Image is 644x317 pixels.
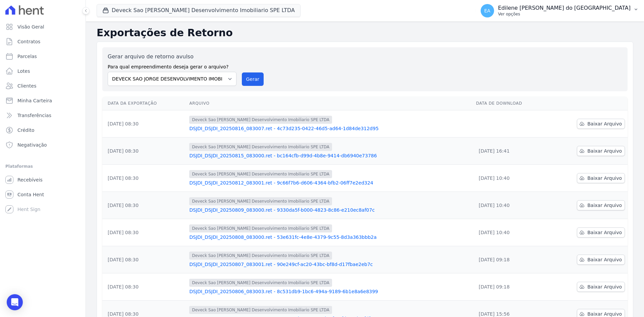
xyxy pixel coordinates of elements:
a: Visão Geral [3,20,83,34]
td: [DATE] 10:40 [473,219,549,246]
span: EA [484,8,490,13]
a: Minha Carteira [3,94,83,107]
a: Conta Hent [3,188,83,201]
p: Edilene [PERSON_NAME] do [GEOGRAPHIC_DATA] [498,5,631,11]
span: Visão Geral [17,23,44,30]
span: Baixar Arquivo [587,120,622,127]
a: Parcelas [3,50,83,63]
span: Deveck Sao [PERSON_NAME] Desenvolvimento Imobiliario SPE LTDA [189,143,332,151]
a: DSJDI_DSJDI_20250806_083003.ret - 8c531db9-1bc6-494a-9189-6b1e8a6e8399 [189,288,471,295]
span: Deveck Sao [PERSON_NAME] Desenvolvimento Imobiliario SPE LTDA [189,170,332,178]
a: DSJDI_DSJDI_20250808_083000.ret - 53e631fc-4e8e-4379-9c55-8d3a363bbb2a [189,234,471,241]
a: DSJDI_DSJDI_20250807_083001.ret - 90e249cf-ac20-43bc-bf8d-d17fbae2eb7c [189,261,471,268]
button: Gerar [242,72,264,86]
a: Baixar Arquivo [577,173,625,183]
span: Crédito [17,127,35,134]
a: Baixar Arquivo [577,227,625,237]
div: Open Intercom Messenger [7,294,23,310]
td: [DATE] 08:30 [102,246,186,273]
span: Deveck Sao [PERSON_NAME] Desenvolvimento Imobiliario SPE LTDA [189,252,332,260]
a: Baixar Arquivo [577,282,625,292]
span: Conta Hent [17,191,44,198]
span: Clientes [17,83,36,89]
th: Arquivo [186,97,473,110]
a: Negativação [3,138,83,152]
a: Transferências [3,109,83,122]
span: Deveck Sao [PERSON_NAME] Desenvolvimento Imobiliario SPE LTDA [189,306,332,314]
a: DSJDI_DSJDI_20250812_083001.ret - 9c66f7b6-d606-4364-bfb2-06ff7e2ed324 [189,179,471,186]
td: [DATE] 08:30 [102,165,186,192]
a: Lotes [3,64,83,78]
span: Lotes [17,68,30,74]
td: [DATE] 08:30 [102,219,186,246]
span: Deveck Sao [PERSON_NAME] Desenvolvimento Imobiliario SPE LTDA [189,279,332,287]
a: Recebíveis [3,173,83,187]
th: Data de Download [473,97,549,110]
a: Baixar Arquivo [577,255,625,265]
span: Baixar Arquivo [587,283,622,290]
span: Transferências [17,112,51,119]
span: Baixar Arquivo [587,229,622,236]
td: [DATE] 10:40 [473,165,549,192]
label: Gerar arquivo de retorno avulso [108,53,236,61]
td: [DATE] 16:41 [473,138,549,165]
td: [DATE] 10:40 [473,192,549,219]
a: Baixar Arquivo [577,200,625,210]
span: Recebíveis [17,176,43,183]
span: Deveck Sao [PERSON_NAME] Desenvolvimento Imobiliario SPE LTDA [189,116,332,124]
span: Contratos [17,38,40,45]
span: Negativação [17,142,47,148]
a: Baixar Arquivo [577,119,625,129]
td: [DATE] 08:30 [102,192,186,219]
button: EA Edilene [PERSON_NAME] do [GEOGRAPHIC_DATA] Ver opções [475,1,644,20]
td: [DATE] 09:18 [473,246,549,273]
span: Baixar Arquivo [587,148,622,154]
td: [DATE] 08:30 [102,273,186,301]
label: Para qual empreendimento deseja gerar o arquivo? [108,61,236,70]
span: Deveck Sao [PERSON_NAME] Desenvolvimento Imobiliario SPE LTDA [189,197,332,205]
a: Baixar Arquivo [577,146,625,156]
a: DSJDI_DSJDI_20250815_083000.ret - bc164cfb-d99d-4b8e-9414-db6940e73786 [189,152,471,159]
button: Deveck Sao [PERSON_NAME] Desenvolvimento Imobiliario SPE LTDA [97,4,301,17]
th: Data da Exportação [102,97,186,110]
td: [DATE] 08:30 [102,138,186,165]
span: Baixar Arquivo [587,256,622,263]
h2: Exportações de Retorno [97,27,633,39]
td: [DATE] 09:18 [473,273,549,301]
div: Plataformas [5,162,80,170]
span: Baixar Arquivo [587,202,622,209]
td: [DATE] 08:30 [102,110,186,138]
span: Deveck Sao [PERSON_NAME] Desenvolvimento Imobiliario SPE LTDA [189,224,332,232]
span: Baixar Arquivo [587,175,622,181]
a: DSJDI_DSJDI_20250809_083000.ret - 9330da5f-b000-4823-8c86-e210ec8af07c [189,207,471,213]
a: Contratos [3,35,83,48]
a: Crédito [3,123,83,137]
span: Minha Carteira [17,97,52,104]
a: DSJDI_DSJDI_20250816_083007.ret - 4c73d235-0422-46d5-ad64-1d84de312d95 [189,125,471,132]
span: Parcelas [17,53,37,60]
a: Clientes [3,79,83,93]
p: Ver opções [498,11,631,17]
